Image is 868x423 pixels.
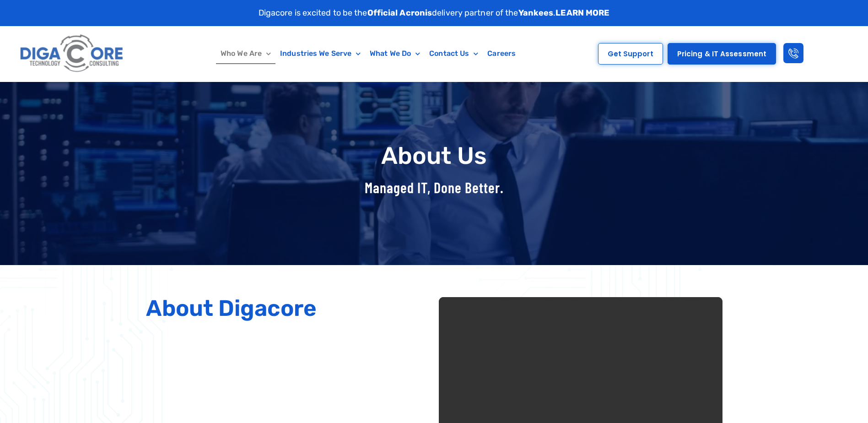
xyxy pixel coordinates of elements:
img: Digacore logo 1 [17,31,127,77]
a: Industries We Serve [275,43,365,64]
a: LEARN MORE [555,8,609,18]
a: Get Support [598,43,663,65]
h2: About Digacore [146,297,430,320]
a: Careers [483,43,520,64]
a: What We Do [365,43,425,64]
strong: Official Acronis [367,8,432,18]
h1: About Us [141,143,727,169]
span: Pricing & IT Assessment [677,50,766,57]
span: Managed IT, Done Better. [365,179,504,196]
nav: Menu [171,43,566,64]
a: Pricing & IT Assessment [668,43,776,65]
strong: Yankees [518,8,554,18]
a: Who We Are [216,43,275,64]
a: Contact Us [425,43,483,64]
p: Digacore is excited to be the delivery partner of the . [259,7,610,19]
span: Get Support [608,50,653,57]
